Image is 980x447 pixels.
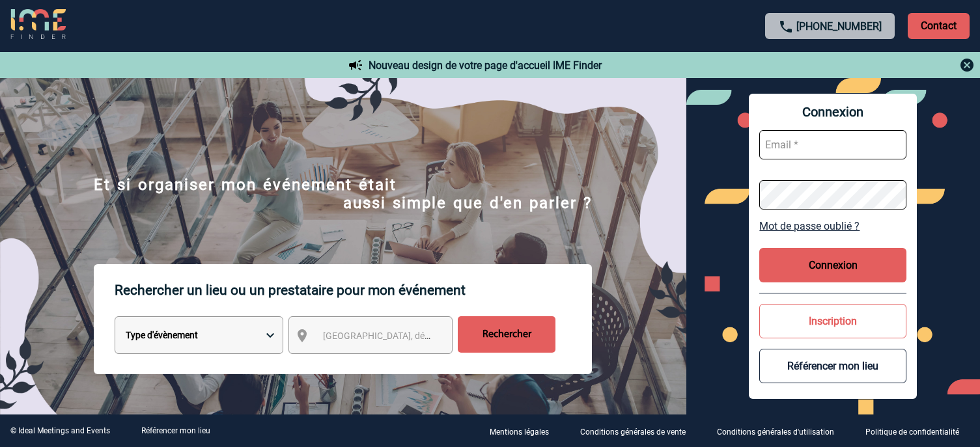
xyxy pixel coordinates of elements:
[580,427,686,437] p: Conditions générales de vente
[115,264,592,316] p: Rechercher un lieu ou un prestataire pour mon événement
[778,19,794,34] img: call-24-px.png
[865,427,959,437] p: Politique de confidentialité
[796,20,882,33] a: [PHONE_NUMBER]
[570,425,707,437] a: Conditions générales de vente
[141,426,210,435] a: Référencer mon lieu
[458,316,555,353] input: Rechercher
[759,104,906,120] span: Connexion
[707,425,855,437] a: Conditions générales d'utilisation
[759,220,906,232] a: Mot de passe oublié ?
[759,130,906,159] input: Email *
[717,427,834,437] p: Conditions générales d'utilisation
[479,425,570,437] a: Mentions légales
[323,331,504,341] span: [GEOGRAPHIC_DATA], département, région...
[759,349,906,383] button: Référencer mon lieu
[908,13,970,39] p: Contact
[10,426,110,435] div: © Ideal Meetings and Events
[759,304,906,338] button: Inscription
[855,425,980,437] a: Politique de confidentialité
[759,248,906,282] button: Connexion
[490,427,549,437] p: Mentions légales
